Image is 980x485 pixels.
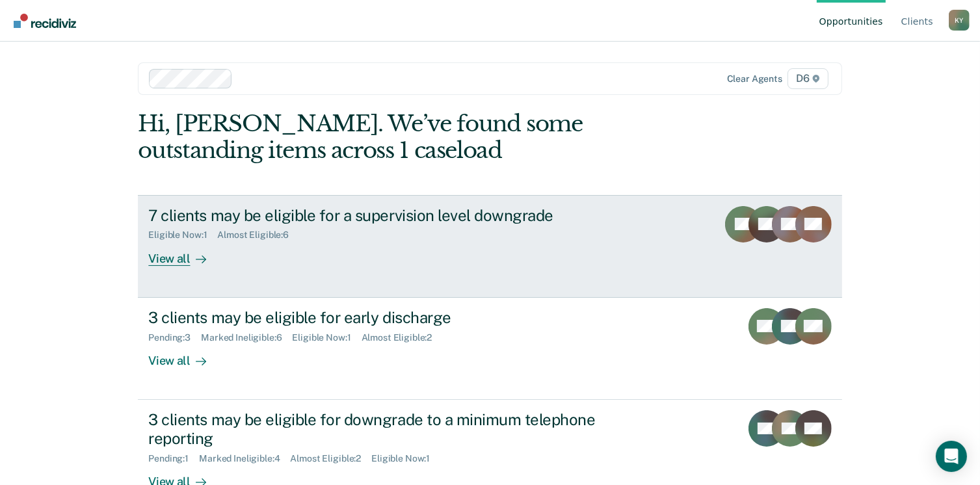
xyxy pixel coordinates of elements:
[362,332,443,343] div: Almost Eligible : 2
[148,343,221,368] div: View all
[727,73,782,85] div: Clear agents
[936,441,967,472] div: Open Intercom Messenger
[148,229,217,241] div: Eligible Now : 1
[291,453,372,464] div: Almost Eligible : 2
[138,195,841,298] a: 7 clients may be eligible for a supervision level downgradeEligible Now:1Almost Eligible:6View all
[138,111,701,164] div: Hi, [PERSON_NAME]. We’ve found some outstanding items across 1 caseload
[148,453,199,464] div: Pending : 1
[217,229,299,241] div: Almost Eligible : 6
[788,68,828,89] span: D6
[138,298,841,400] a: 3 clients may be eligible for early dischargePending:3Marked Ineligible:6Eligible Now:1Almost Eli...
[199,453,290,464] div: Marked Ineligible : 4
[949,10,970,31] div: K Y
[293,332,362,343] div: Eligible Now : 1
[148,410,605,448] div: 3 clients may be eligible for downgrade to a minimum telephone reporting
[148,332,201,343] div: Pending : 3
[201,332,292,343] div: Marked Ineligible : 6
[14,14,76,28] img: Recidiviz
[148,241,221,266] div: View all
[148,308,605,327] div: 3 clients may be eligible for early discharge
[148,206,605,225] div: 7 clients may be eligible for a supervision level downgrade
[371,453,440,464] div: Eligible Now : 1
[949,10,970,31] button: Profile dropdown button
